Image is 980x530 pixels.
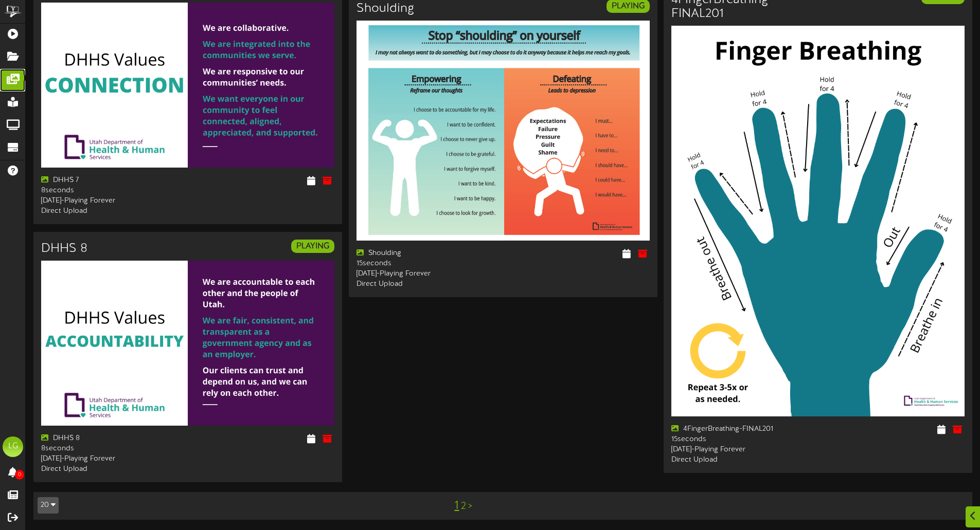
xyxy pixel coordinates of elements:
[41,186,180,196] div: 8 seconds
[454,499,459,513] a: 1
[357,259,495,269] div: 15 seconds
[41,261,334,426] img: 3323add1-1e64-401f-828b-33875e19ce8cusdcdhhsvalues7.png
[41,196,180,206] div: [DATE] - Playing Forever
[41,464,180,474] div: Direct Upload
[41,454,180,464] div: [DATE] - Playing Forever
[41,444,180,454] div: 8 seconds
[38,497,59,514] button: 20
[357,2,414,15] h3: Shoulding
[296,242,329,251] strong: PLAYING
[357,21,650,241] img: ddad246d-ab79-43b6-99d6-954977cf4584.jpg
[15,470,24,480] span: 0
[461,501,466,512] a: 2
[671,455,810,465] div: Direct Upload
[612,2,645,11] strong: PLAYING
[671,26,965,416] img: 8d921366-160f-4ed0-a7fc-6924c7b38e85.png
[357,269,495,279] div: [DATE] - Playing Forever
[41,433,180,444] div: DHHS 8
[41,206,180,216] div: Direct Upload
[671,434,810,445] div: 15 seconds
[357,279,495,289] div: Direct Upload
[671,424,810,434] div: 4FingerBreathing-FINAL201
[41,242,87,255] h3: DHHS 8
[357,248,495,259] div: Shoulding
[41,175,180,186] div: DHHS 7
[41,3,334,168] img: b7d73c53-c44a-4c9b-8956-5dc92d696a0busdcdhhsvalues6.png
[468,501,472,512] a: >
[671,445,810,455] div: [DATE] - Playing Forever
[3,436,23,457] div: LG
